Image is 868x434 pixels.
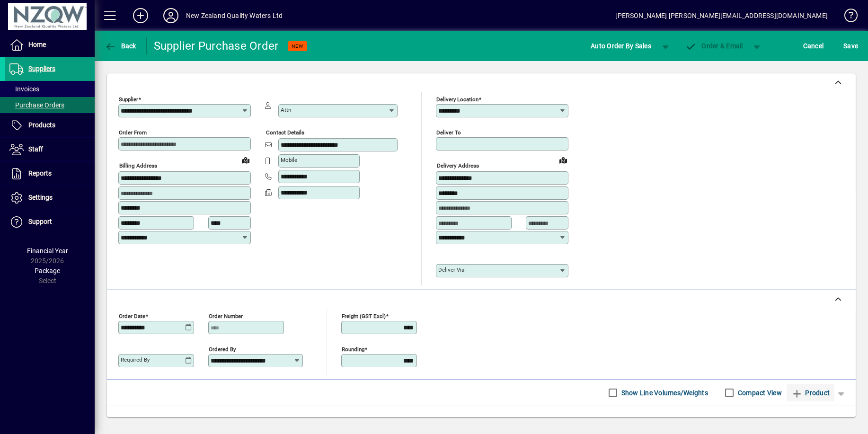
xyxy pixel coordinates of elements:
button: Save [841,37,860,54]
mat-label: Ordered by [209,345,236,352]
mat-label: Rounding [342,345,364,352]
span: Auto Order By Sales [591,38,651,53]
a: Purchase Orders [5,97,95,113]
span: Order & Email [685,42,743,50]
button: Profile [156,7,186,24]
mat-label: Attn [281,106,291,113]
span: Staff [28,145,43,153]
span: Home [28,41,46,48]
a: Reports [5,162,95,186]
div: Supplier Purchase Order [154,38,279,53]
span: Suppliers [28,65,55,72]
mat-label: Required by [121,356,150,363]
span: Reports [28,169,52,177]
span: Financial Year [27,247,68,255]
mat-label: Freight (GST excl) [342,312,386,319]
a: Products [5,114,95,137]
a: Support [5,210,95,234]
button: Cancel [801,37,826,54]
mat-label: Deliver via [438,266,464,273]
button: Add [125,7,156,24]
a: View on map [556,152,571,168]
a: Knowledge Base [837,2,856,33]
label: Compact View [736,388,782,398]
a: Invoices [5,81,95,97]
span: S [843,42,847,50]
button: Auto Order By Sales [586,37,656,54]
mat-label: Mobile [281,157,297,163]
mat-label: Order date [119,312,145,319]
span: Back [105,42,136,50]
mat-label: Order number [209,312,243,319]
mat-label: Order from [119,129,147,136]
mat-label: Deliver To [436,129,461,136]
a: Staff [5,138,95,161]
span: ave [843,38,858,53]
span: Products [28,121,55,129]
span: Cancel [803,38,824,53]
span: NEW [292,43,303,49]
app-page-header-button: Back [95,37,147,54]
button: Back [102,37,139,54]
mat-label: Delivery Location [436,96,478,103]
span: Product [791,385,830,400]
div: [PERSON_NAME] [PERSON_NAME][EMAIL_ADDRESS][DOMAIN_NAME] [615,8,828,23]
span: Support [28,218,52,225]
label: Show Line Volumes/Weights [620,388,708,398]
span: Purchase Orders [9,101,64,109]
button: Product [787,384,834,401]
span: Package [35,267,60,275]
span: Invoices [9,85,39,93]
a: Settings [5,186,95,210]
a: Home [5,33,95,57]
a: View on map [238,152,253,168]
div: New Zealand Quality Waters Ltd [186,8,283,23]
button: Order & Email [681,37,748,54]
span: Settings [28,194,53,201]
mat-label: Supplier [119,96,138,103]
